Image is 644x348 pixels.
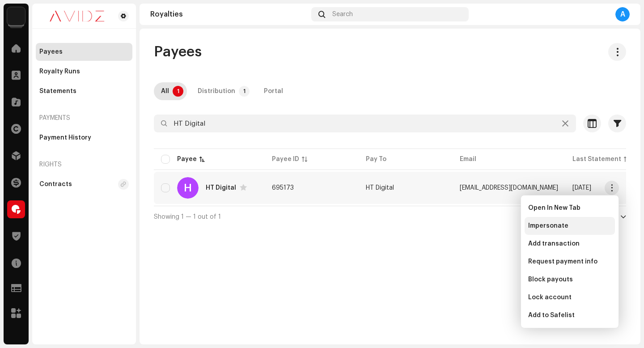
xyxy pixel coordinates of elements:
[615,7,630,21] div: A
[173,86,183,97] p-badge: 1
[272,185,294,191] span: 695173
[177,177,199,199] div: H
[154,115,576,132] input: Search
[36,63,132,81] re-m-nav-item: Royalty Runs
[36,154,132,175] re-a-nav-header: Rights
[528,258,597,265] span: Request payment info
[264,82,283,100] div: Portal
[528,240,580,247] span: Add transaction
[239,86,250,97] p-badge: 1
[528,294,572,301] span: Lock account
[332,11,353,18] span: Search
[39,48,63,55] div: Payees
[7,7,25,25] img: 10d72f0b-d06a-424f-aeaa-9c9f537e57b6
[154,43,202,61] span: Payees
[39,88,76,95] div: Statements
[528,276,573,283] span: Block payouts
[36,82,132,100] re-m-nav-item: Statements
[36,129,132,147] re-m-nav-item: Payment History
[36,107,132,129] re-a-nav-header: Payments
[39,11,114,21] img: 0c631eef-60b6-411a-a233-6856366a70de
[366,185,394,191] span: HT Digital
[150,11,308,18] div: Royalties
[572,185,591,191] span: Jun 2025
[572,155,621,164] div: Last Statement
[154,214,221,220] span: Showing 1 — 1 out of 1
[206,185,236,191] div: HT Digital
[528,222,568,229] span: Impersonate
[39,181,72,188] div: Contracts
[161,82,169,100] div: All
[36,43,132,61] re-m-nav-item: Payees
[177,155,197,164] div: Payee
[36,175,132,193] re-m-nav-item: Contracts
[272,155,299,164] div: Payee ID
[460,185,558,191] span: rahul@htdigital.in
[528,204,580,212] span: Open In New Tab
[198,82,235,100] div: Distribution
[39,134,91,141] div: Payment History
[528,312,575,319] span: Add to Safelist
[39,68,80,75] div: Royalty Runs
